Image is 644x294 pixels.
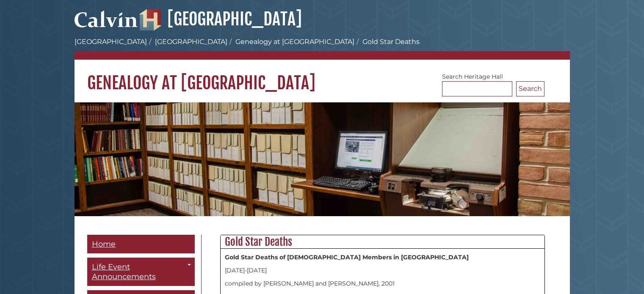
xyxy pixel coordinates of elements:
[221,235,544,249] h2: Gold Star Deaths
[140,9,161,30] img: Hekman Library Logo
[92,262,156,281] span: Life Event Announcements
[87,235,195,254] a: Home
[354,37,420,47] li: Gold Star Deaths
[225,279,540,288] p: compiled by [PERSON_NAME] and [PERSON_NAME], 2001
[516,81,544,96] button: Search
[87,258,195,286] a: Life Event Announcements
[225,266,540,275] p: [DATE]-[DATE]
[75,19,138,27] a: Calvin University
[235,38,354,46] a: Genealogy at [GEOGRAPHIC_DATA]
[155,38,227,46] a: [GEOGRAPHIC_DATA]
[75,60,570,93] h1: Genealogy at [GEOGRAPHIC_DATA]
[75,38,147,46] a: [GEOGRAPHIC_DATA]
[75,37,570,60] nav: breadcrumb
[75,7,138,30] img: Calvin
[92,239,116,249] span: Home
[225,253,469,261] strong: Gold Star Deaths of [DEMOGRAPHIC_DATA] Members in [GEOGRAPHIC_DATA]
[140,8,302,30] a: [GEOGRAPHIC_DATA]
